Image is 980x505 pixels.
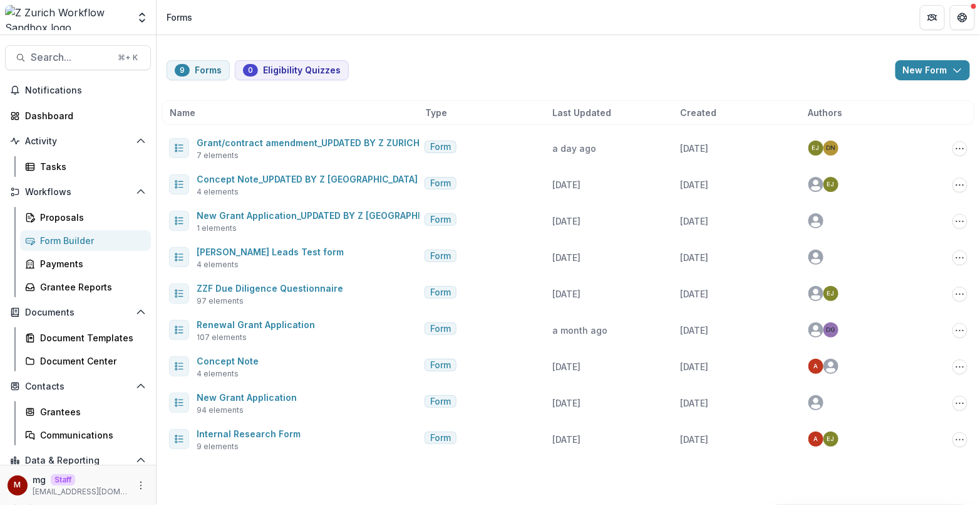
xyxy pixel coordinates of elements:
[952,178,967,193] button: Options
[952,432,967,447] button: Options
[681,143,709,154] span: [DATE]
[197,247,344,257] a: [PERSON_NAME] Leads Test form
[430,215,451,225] span: Form
[167,11,192,24] div: Forms
[813,363,818,369] div: Anna
[180,66,185,75] span: 9
[33,473,46,486] p: mg
[197,210,456,221] a: New Grant Application_UPDATED BY Z [GEOGRAPHIC_DATA]
[823,359,838,374] svg: avatar
[40,331,141,344] div: Document Templates
[952,287,967,302] button: Options
[827,290,835,297] div: Emelie Jutblad
[827,181,835,188] div: Emelie Jutblad
[681,289,709,299] span: [DATE]
[20,327,151,348] a: Document Templates
[681,434,709,445] span: [DATE]
[681,216,709,226] span: [DATE]
[162,8,197,26] nav: breadcrumb
[197,259,239,270] span: 4 elements
[25,455,131,466] span: Data & Reporting
[20,230,151,251] a: Form Builder
[40,234,141,247] div: Form Builder
[197,186,239,198] span: 4 elements
[808,177,823,192] svg: avatar
[5,302,151,322] button: Open Documents
[552,325,607,336] span: a month ago
[31,51,110,63] span: Search...
[14,481,21,489] div: mg
[20,401,151,422] a: Grantees
[197,356,259,366] a: Concept Note
[952,359,967,375] button: Options
[25,187,131,198] span: Workflows
[167,60,230,80] button: Forms
[20,253,151,274] a: Payments
[20,207,151,228] a: Proposals
[681,252,709,263] span: [DATE]
[826,145,835,151] div: David Nash
[40,405,141,418] div: Grantees
[40,280,141,294] div: Grantee Reports
[895,60,970,80] button: New Form
[430,433,451,444] span: Form
[197,223,237,234] span: 1 elements
[133,478,148,493] button: More
[808,106,842,119] span: Authors
[235,60,349,80] button: Eligibility Quizzes
[952,396,967,411] button: Options
[20,156,151,177] a: Tasks
[808,286,823,301] svg: avatar
[920,5,945,30] button: Partners
[552,252,580,263] span: [DATE]
[25,381,131,392] span: Contacts
[5,80,151,100] button: Notifications
[808,250,823,265] svg: avatar
[950,5,975,30] button: Get Help
[430,178,451,189] span: Form
[552,216,580,226] span: [DATE]
[133,5,151,30] button: Open entity switcher
[5,105,151,126] a: Dashboard
[20,277,151,297] a: Grantee Reports
[197,428,301,439] a: Internal Research Form
[197,137,420,148] a: Grant/contract amendment_UPDATED BY Z ZURICH
[552,289,580,299] span: [DATE]
[681,106,717,119] span: Created
[430,287,451,298] span: Form
[430,396,451,407] span: Form
[40,354,141,368] div: Document Center
[552,179,580,190] span: [DATE]
[25,85,146,96] span: Notifications
[40,257,141,270] div: Payments
[552,143,596,154] span: a day ago
[681,325,709,336] span: [DATE]
[813,436,818,442] div: Anna
[5,450,151,470] button: Open Data & Reporting
[5,131,151,151] button: Open Activity
[170,106,195,119] span: Name
[5,5,128,30] img: Z Zurich Workflow Sandbox logo
[40,211,141,224] div: Proposals
[681,361,709,372] span: [DATE]
[552,434,580,445] span: [DATE]
[952,141,967,156] button: Options
[952,214,967,229] button: Options
[808,395,823,410] svg: avatar
[425,106,447,119] span: Type
[197,174,418,184] a: Concept Note_UPDATED BY Z [GEOGRAPHIC_DATA]
[115,51,140,65] div: ⌘ + K
[248,66,253,75] span: 0
[197,392,297,403] a: New Grant Application
[5,182,151,202] button: Open Workflows
[5,376,151,396] button: Open Contacts
[25,307,131,318] span: Documents
[197,319,315,330] a: Renewal Grant Application
[812,145,820,151] div: Emelie Jutblad
[430,324,451,334] span: Form
[25,136,131,147] span: Activity
[430,360,451,371] span: Form
[552,361,580,372] span: [DATE]
[197,405,244,416] span: 94 elements
[808,213,823,228] svg: avatar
